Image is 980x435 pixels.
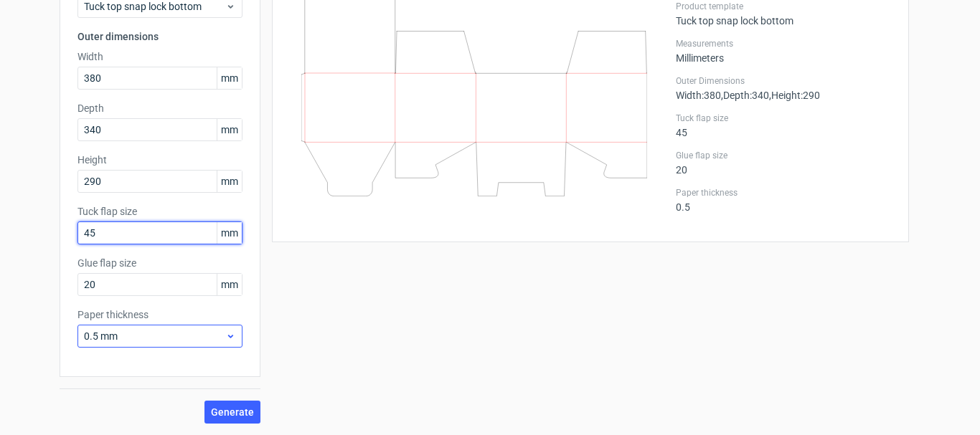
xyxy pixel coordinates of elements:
[77,153,242,167] label: Height
[676,1,891,12] label: Product template
[77,204,242,219] label: Tuck flap size
[721,90,769,101] span: , Depth : 340
[676,113,891,138] div: 45
[676,1,891,27] div: Tuck top snap lock bottom
[676,38,891,49] label: Measurements
[77,256,242,270] label: Glue flap size
[217,274,242,295] span: mm
[211,407,254,417] span: Generate
[77,307,242,322] label: Paper thickness
[77,29,242,44] h3: Outer dimensions
[84,329,225,343] span: 0.5 mm
[676,150,891,161] label: Glue flap size
[676,150,891,176] div: 20
[676,75,891,87] label: Outer Dimensions
[676,187,891,199] label: Paper thickness
[676,90,721,101] span: Width : 380
[769,90,820,101] span: , Height : 290
[217,222,242,244] span: mm
[217,171,242,192] span: mm
[217,67,242,89] span: mm
[676,113,891,124] label: Tuck flap size
[204,401,260,424] button: Generate
[217,119,242,140] span: mm
[77,101,242,115] label: Depth
[676,187,891,213] div: 0.5
[77,49,242,64] label: Width
[676,38,891,64] div: Millimeters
